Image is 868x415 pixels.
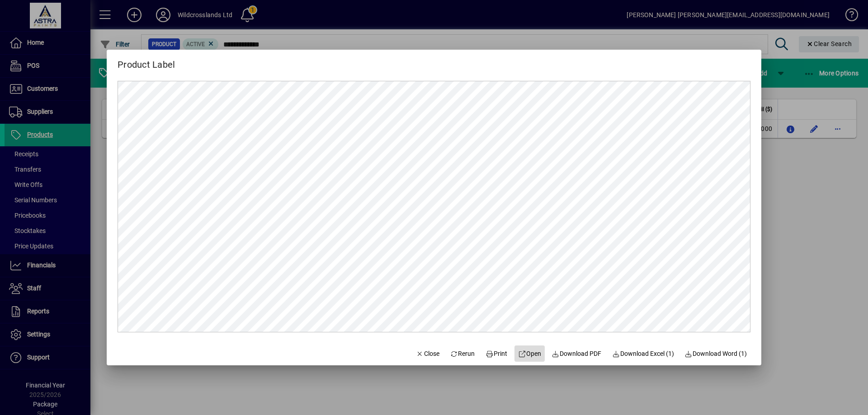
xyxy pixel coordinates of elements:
a: Open [514,345,545,362]
span: Download Excel (1) [612,349,674,359]
span: Rerun [450,349,475,359]
button: Print [482,345,511,362]
span: Close [416,349,439,359]
span: Download PDF [552,349,602,359]
span: Open [518,349,541,359]
h2: Product Label [107,50,186,72]
button: Download Word (1) [681,345,751,362]
a: Download PDF [548,345,605,362]
button: Download Excel (1) [609,345,678,362]
span: Print [486,349,507,359]
button: Close [412,345,443,362]
span: Download Word (1) [685,349,747,359]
